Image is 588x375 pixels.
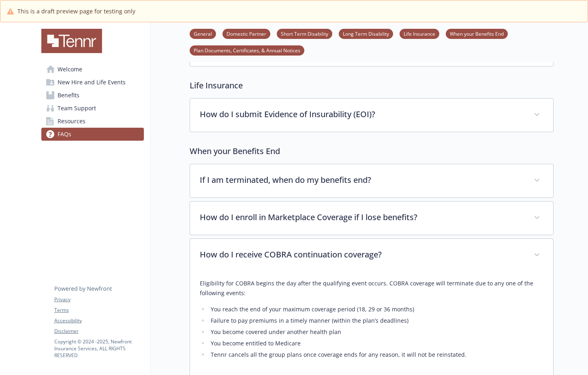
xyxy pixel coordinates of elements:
[41,76,144,89] a: New Hire and Life Events
[190,46,304,54] a: Plan Documents, Certificates, & Annual Notices
[41,128,144,141] a: FAQs
[339,30,393,37] a: Long Term Disability
[190,145,554,157] p: When your Benefits End
[54,296,143,303] a: Privacy
[17,7,135,15] span: This is a draft preview page for testing only
[277,30,332,37] a: Short Term Disability
[54,338,143,359] p: Copyright © 2024 - 2025 , Newfront Insurance Services, ALL RIGHTS RESERVED
[58,102,96,115] span: Team Support
[209,304,543,314] li: You reach the end of your maximum coverage period (18, 29 or 36 months)
[41,102,144,115] a: Team Support
[190,239,553,272] div: How do I receive COBRA continuation coverage?
[41,63,144,76] a: Welcome
[41,89,144,102] a: Benefits
[190,164,553,197] div: If I am terminated, when do my benefits end?
[446,30,508,37] a: When your Benefits End
[190,201,553,235] div: How do I enroll in Marketplace Coverage if I lose benefits?
[209,327,543,337] li: You become covered under another health plan
[222,30,270,37] a: Domestic Partner
[190,99,553,132] div: How do I submit Evidence of Insurability (EOI)?
[58,63,82,76] span: Welcome
[200,108,524,120] p: How do I submit Evidence of Insurability (EOI)?
[400,30,439,37] a: Life Insurance
[200,249,524,261] p: How do I receive COBRA continuation coverage?
[58,89,79,102] span: Benefits
[190,30,216,37] a: General
[41,115,144,128] a: Resources
[58,76,126,89] span: New Hire and Life Events
[58,128,71,141] span: FAQs
[209,316,543,326] li: Failure to pay premiums in a timely manner (within the plan’s deadlines)
[209,350,543,360] li: Tennr cancels all the group plans once coverage ends for any reason, it will not be reinstated.
[54,317,143,324] a: Accessibility
[58,115,86,128] span: Resources
[54,328,143,335] a: Disclaimer
[200,174,524,186] p: If I am terminated, when do my benefits end?
[209,339,543,348] li: You become entitled to Medicare
[200,211,524,223] p: How do I enroll in Marketplace Coverage if I lose benefits?
[54,306,143,314] a: Terms
[200,279,543,298] p: Eligibility for COBRA begins the day after the qualifying event occurs. COBRA coverage will termi...
[190,79,554,92] p: Life Insurance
